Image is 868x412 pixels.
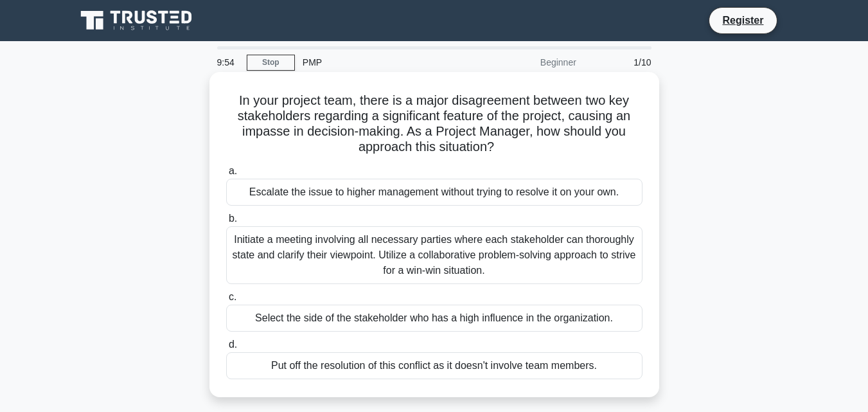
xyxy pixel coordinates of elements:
[226,305,642,332] div: Select the side of the stakeholder who has a high influence in the organization.
[229,165,237,176] span: a.
[226,179,642,206] div: Escalate the issue to higher management without trying to resolve it on your own.
[226,226,642,284] div: Initiate a meeting involving all necessary parties where each stakeholder can thoroughly state an...
[229,291,236,302] span: c.
[295,49,472,75] div: PMP
[247,55,295,71] a: Stop
[225,93,644,156] h5: In your project team, there is a major disagreement between two key stakeholders regarding a sign...
[472,49,584,75] div: Beginner
[226,352,642,379] div: Put off the resolution of this conflict as it doesn't involve team members.
[714,12,771,28] a: Register
[209,49,247,75] div: 9:54
[229,213,237,224] span: b.
[229,339,237,350] span: d.
[584,49,659,75] div: 1/10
